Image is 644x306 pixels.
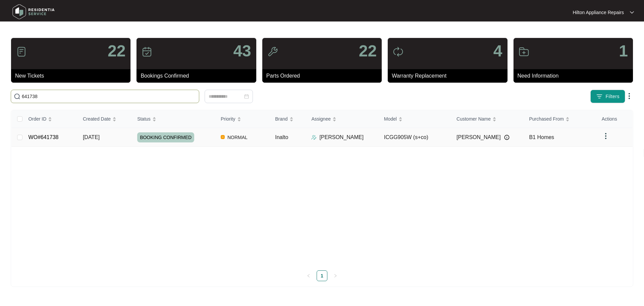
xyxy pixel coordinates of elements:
span: left [307,274,311,278]
th: Priority [215,110,270,128]
span: Assignee [311,115,331,123]
p: 1 [619,43,628,59]
img: dropdown arrow [602,132,610,140]
span: Created Date [83,115,111,123]
span: Status [137,115,151,123]
img: filter icon [596,93,603,100]
span: Inalto [275,134,288,140]
p: New Tickets [15,72,130,80]
span: Brand [275,115,287,123]
span: BOOKING CONFIRMED [137,132,194,142]
p: 4 [493,43,502,59]
img: icon [267,46,278,57]
td: ICGG905W (s+co) [379,128,451,147]
img: dropdown arrow [625,92,633,100]
th: Status [132,110,215,128]
p: Parts Ordered [266,72,382,80]
th: Order ID [23,110,77,128]
th: Model [379,110,451,128]
span: Priority [221,115,235,123]
li: Previous Page [303,270,314,281]
img: Info icon [504,135,509,140]
span: Customer Name [457,115,491,123]
img: Vercel Logo [221,135,225,139]
img: icon [393,46,404,57]
p: Hilton Appliance Repairs [573,9,624,16]
th: Purchased From [524,110,596,128]
img: dropdown arrow [630,11,634,14]
p: 22 [108,43,125,59]
span: [PERSON_NAME] [457,133,501,141]
th: Actions [596,110,633,128]
th: Customer Name [451,110,524,128]
a: 1 [317,271,327,281]
span: right [333,274,337,278]
img: icon [142,46,152,57]
img: search-icon [14,93,20,100]
img: Assigner Icon [311,135,317,140]
th: Brand [270,110,306,128]
span: Order ID [29,115,47,123]
span: Purchased From [529,115,563,123]
span: Filters [605,93,620,100]
span: NORMAL [225,133,250,141]
p: Need Information [518,72,633,80]
li: 1 [317,270,327,281]
p: 43 [233,43,251,59]
span: [DATE] [83,134,100,140]
span: Model [384,115,397,123]
img: icon [519,46,529,57]
img: icon [16,46,27,57]
th: Created Date [77,110,132,128]
p: 22 [359,43,377,59]
a: WO#641738 [29,134,59,140]
button: right [330,270,341,281]
span: B1 Homes [529,134,554,140]
p: [PERSON_NAME] [319,133,364,141]
img: residentia service logo [10,2,57,22]
p: Bookings Confirmed [141,72,256,80]
li: Next Page [330,270,341,281]
button: left [303,270,314,281]
p: Warranty Replacement [392,72,507,80]
button: filter iconFilters [590,90,625,103]
th: Assignee [306,110,378,128]
input: Search by Order Id, Assignee Name, Customer Name, Brand and Model [22,93,196,100]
